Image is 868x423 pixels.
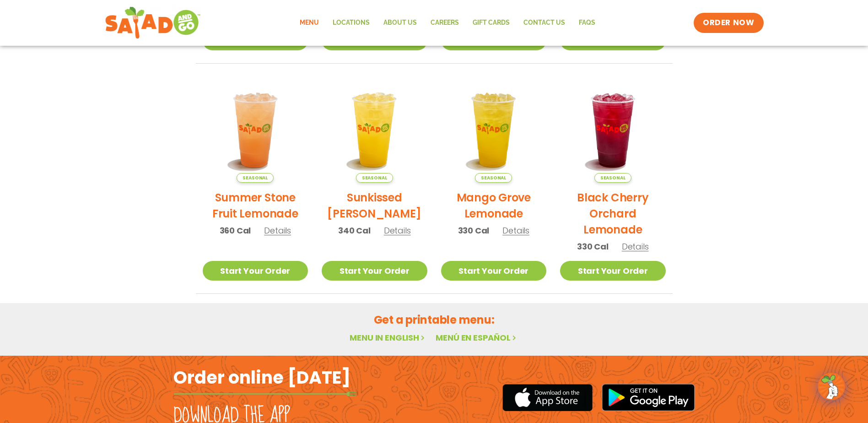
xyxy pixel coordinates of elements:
[602,384,695,411] img: google_play
[338,224,371,237] span: 340 Cal
[819,374,844,399] img: wpChatIcon
[502,383,593,412] img: appstore
[577,240,609,253] span: 330 Cal
[594,173,631,183] span: Seasonal
[264,225,291,236] span: Details
[622,241,649,252] span: Details
[173,366,350,389] h2: Order online [DATE]
[196,312,673,328] h2: Get a printable menu:
[203,77,308,183] img: Product photo for Summer Stone Fruit Lemonade
[322,190,427,222] h2: Sunkissed [PERSON_NAME]
[458,224,490,237] span: 330 Cal
[293,12,602,33] nav: Menu
[560,261,666,281] a: Start Your Order
[105,5,201,41] img: new-SAG-logo-768×292
[326,12,377,33] a: Locations
[322,261,427,281] a: Start Your Order
[572,12,602,33] a: FAQs
[694,13,763,33] a: ORDER NOW
[356,173,393,183] span: Seasonal
[322,77,427,183] img: Product photo for Sunkissed Yuzu Lemonade
[173,391,356,396] img: fork
[203,190,308,222] h2: Summer Stone Fruit Lemonade
[475,173,512,183] span: Seasonal
[203,261,308,281] a: Start Your Order
[377,12,424,33] a: About Us
[237,173,274,183] span: Seasonal
[424,12,466,33] a: Careers
[441,77,547,183] img: Product photo for Mango Grove Lemonade
[220,224,251,237] span: 360 Cal
[441,261,547,281] a: Start Your Order
[517,12,572,33] a: Contact Us
[560,190,666,238] h2: Black Cherry Orchard Lemonade
[441,190,547,222] h2: Mango Grove Lemonade
[350,332,426,343] a: Menu in English
[384,225,411,236] span: Details
[293,12,326,33] a: Menu
[703,17,754,28] span: ORDER NOW
[466,12,517,33] a: GIFT CARDS
[436,332,518,343] a: Menú en español
[502,225,529,236] span: Details
[560,77,666,183] img: Product photo for Black Cherry Orchard Lemonade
